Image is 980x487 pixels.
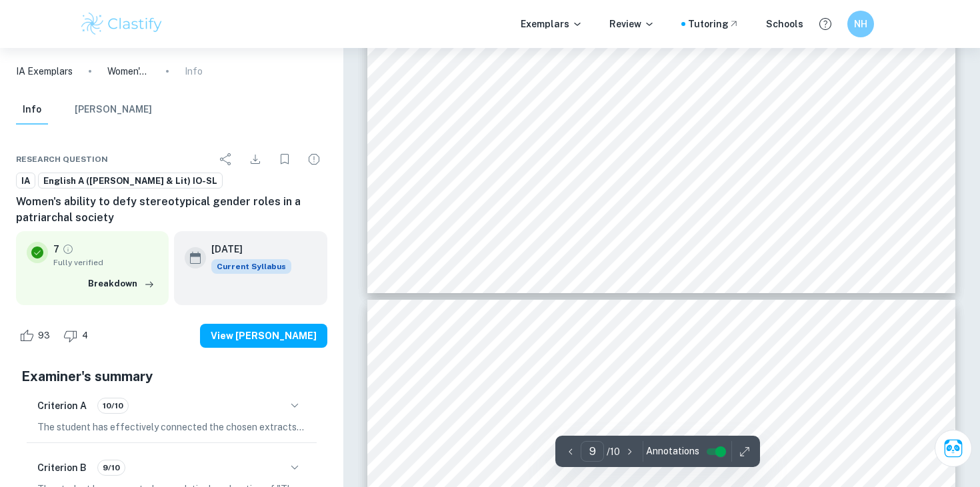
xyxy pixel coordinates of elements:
[39,175,222,188] span: English A ([PERSON_NAME] & Lit) IO-SL
[75,329,95,342] span: 4
[75,95,152,125] button: [PERSON_NAME]
[242,146,269,173] div: Download
[607,444,620,459] p: / 10
[211,259,291,274] div: This exemplar is based on the current syllabus. Feel free to refer to it for inspiration/ideas wh...
[60,325,95,346] div: Dislike
[98,462,125,474] span: 9/10
[37,398,87,413] h6: Criterion A
[85,274,158,294] button: Breakdown
[271,146,298,173] div: Bookmark
[16,194,327,226] h6: Women's ability to defy stereotypical gender roles in a patriarchal society
[37,460,87,475] h6: Criterion B
[211,259,291,274] span: Current Syllabus
[853,17,869,31] h6: NH
[200,324,327,348] button: View [PERSON_NAME]
[16,173,35,189] a: IA
[301,146,327,173] div: Report issue
[37,420,306,434] p: The student has effectively connected the chosen extracts/works to the global issue of women defy...
[53,256,158,268] span: Fully verified
[521,17,583,31] p: Exemplars
[213,146,239,173] div: Share
[31,329,57,342] span: 93
[766,17,803,31] a: Schools
[16,325,57,346] div: Like
[814,13,837,35] button: Help and Feedback
[688,17,739,31] a: Tutoring
[62,243,74,255] a: Grade fully verified
[98,400,128,412] span: 10/10
[185,64,203,79] p: Info
[646,444,699,458] span: Annotations
[38,173,223,189] a: English A ([PERSON_NAME] & Lit) IO-SL
[421,374,618,392] span: What Are Girls Made Of?
[609,17,655,31] p: Review
[16,95,48,125] button: Info
[847,11,874,37] button: NH
[16,64,73,79] a: IA Exemplars
[935,430,972,467] button: Ask Clai
[21,366,322,386] h5: Examiner's summary
[79,11,164,37] img: Clastify logo
[211,242,281,256] h6: [DATE]
[107,64,150,79] p: Women's ability to defy stereotypical gender roles in a patriarchal society
[16,153,108,165] span: Research question
[17,175,35,188] span: IA
[53,242,59,256] p: 7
